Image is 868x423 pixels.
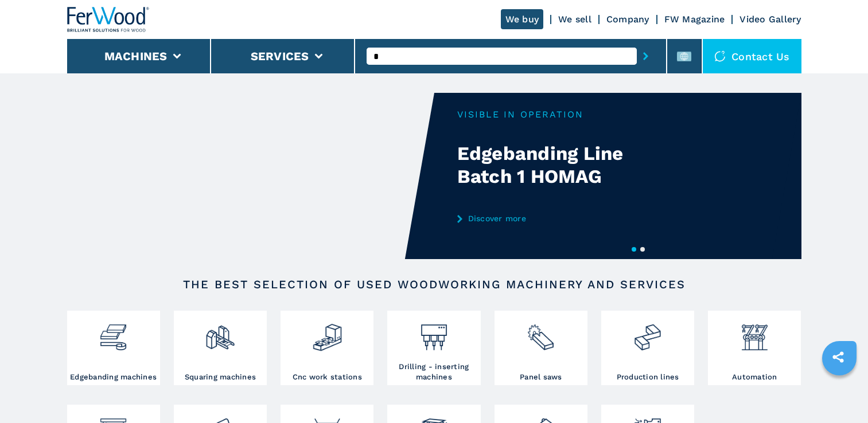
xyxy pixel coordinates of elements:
img: sezionatrici_2.png [526,314,556,352]
a: We sell [558,14,591,25]
img: squadratrici_2.png [205,314,235,352]
div: Contact us [703,39,801,73]
iframe: Chat [819,371,859,414]
h3: Drilling - inserting machines [390,362,477,382]
img: foratrici_inseritrici_2.png [419,314,449,352]
h3: Automation [732,372,777,382]
button: Services [251,49,309,63]
a: Squaring machines [174,311,267,385]
h3: Squaring machines [185,372,256,382]
img: centro_di_lavoro_cnc_2.png [312,314,342,352]
a: Discover more [457,214,682,223]
a: sharethis [824,343,853,371]
h3: Edgebanding machines [70,372,157,382]
img: linee_di_produzione_2.png [632,314,663,352]
img: automazione.png [739,314,770,352]
a: Drilling - inserting machines [387,311,480,385]
a: Production lines [601,311,694,385]
a: Cnc work stations [281,311,373,385]
a: We buy [501,9,544,29]
video: Your browser does not support the video tag. [67,93,434,259]
img: Ferwood [67,7,150,32]
h3: Panel saws [520,372,562,382]
h3: Cnc work stations [293,372,362,382]
a: Edgebanding machines [67,311,160,385]
button: 2 [640,247,645,252]
a: Panel saws [495,311,587,385]
button: 1 [632,247,636,252]
img: bordatrici_1.png [98,314,129,352]
h3: Production lines [617,372,679,382]
a: Video Gallery [739,14,801,25]
a: FW Magazine [664,14,725,25]
a: Company [606,14,649,25]
button: submit-button [637,43,655,69]
img: Contact us [714,50,726,62]
a: Automation [708,311,801,385]
h2: The best selection of used woodworking machinery and services [104,277,765,291]
button: Machines [104,49,168,63]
